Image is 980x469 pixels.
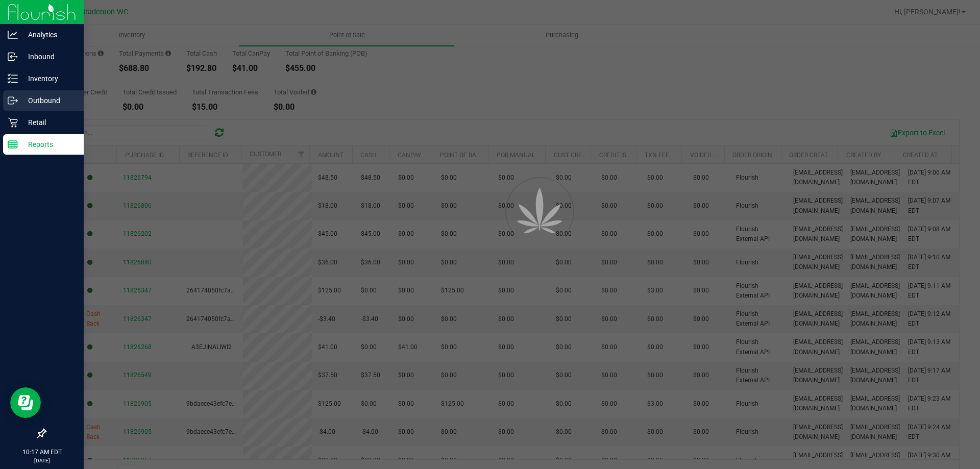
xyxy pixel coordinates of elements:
[8,95,18,106] inline-svg: Outbound
[18,138,79,151] p: Reports
[18,51,79,63] p: Inbound
[8,52,18,62] inline-svg: Inbound
[8,73,18,84] inline-svg: Inventory
[18,29,79,41] p: Analytics
[18,94,79,107] p: Outbound
[8,139,18,150] inline-svg: Reports
[5,457,79,464] p: [DATE]
[10,387,41,418] iframe: Resource center
[18,72,79,85] p: Inventory
[8,117,18,128] inline-svg: Retail
[8,30,18,40] inline-svg: Analytics
[18,116,79,129] p: Retail
[5,448,79,457] p: 10:17 AM EDT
